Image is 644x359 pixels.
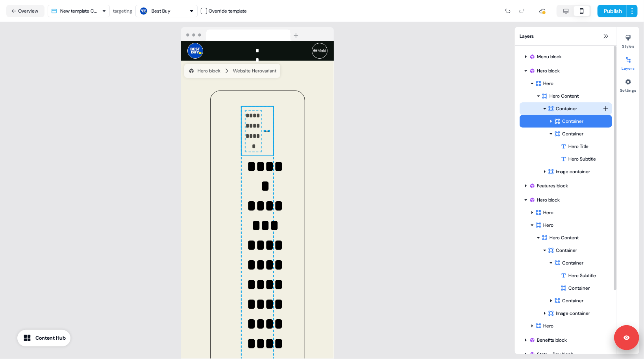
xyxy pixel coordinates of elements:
div: Hero ContentContainerContainerHero SubtitleContainerContainerImage container [520,231,612,320]
div: Hero [520,320,612,332]
div: ContainerContainerContainerHero TitleHero Subtitle [520,102,612,165]
div: HeroHero ContentContainerContainerHero SubtitleContainerContainerImage container [520,219,612,320]
div: Hero [520,206,612,219]
div: Hero Subtitle [561,272,612,279]
div: Container [561,284,609,292]
div: Hero blockHeroHero ContentContainerContainerContainerHero TitleHero SubtitleImage container [520,65,612,178]
div: Hero Content [542,234,609,242]
div: Benefits block [529,336,609,344]
div: Hero Title [561,142,612,150]
img: Browser topbar [181,27,302,41]
div: Hero block [188,67,220,75]
div: ContainerHero TitleHero Subtitle [520,128,612,165]
div: Website Hero variant [233,67,276,75]
div: targeting [113,7,132,15]
div: ContainerContainerHero SubtitleContainerContainer [520,244,612,307]
div: Hero Content [542,92,609,100]
div: Benefits block [520,334,612,346]
div: Hero block [529,67,609,75]
div: Container [554,259,609,267]
div: Hero ContentContainerContainerContainerHero TitleHero SubtitleImage container [520,90,612,178]
div: Best Buy [152,7,170,15]
button: Styles [617,31,639,49]
div: Hero blockHeroHeroHero ContentContainerContainerHero SubtitleContainerContainerImage containerHero [520,194,612,332]
div: Stats - Box block [529,350,609,358]
div: Image container [548,168,609,176]
div: Hero [535,322,609,330]
div: Image container [548,309,609,317]
div: Container [554,130,609,138]
div: Container [520,115,612,128]
div: New template Copy [60,7,99,15]
div: Container [548,105,603,113]
button: Layers [617,54,639,71]
div: Menu block [529,53,609,61]
button: Settings [617,76,639,93]
div: Override template [209,7,247,15]
div: Container [554,117,609,125]
div: Features block [529,182,609,190]
div: Hero Subtitle [520,153,612,165]
div: HeroHero ContentContainerContainerContainerHero TitleHero SubtitleImage container [520,77,612,178]
div: Hero Subtitle [561,155,612,163]
div: Container [554,297,609,305]
div: Hero block [529,196,609,204]
div: Hero Subtitle [520,269,612,282]
div: ContainerHero SubtitleContainer [520,257,612,294]
div: Image container [520,165,612,178]
div: Hero [535,209,609,217]
div: Hero Title [520,140,612,153]
div: Container [520,294,612,307]
div: Hero [535,80,609,87]
div: Menu block [520,50,612,63]
div: Image container [520,307,612,320]
div: Container [548,246,609,254]
div: Hero [535,221,609,229]
div: Features block [520,179,612,192]
button: Publish [598,5,627,17]
div: Container [520,282,612,294]
button: Overview [6,5,44,17]
div: Layers [515,27,617,46]
button: Best Buy [135,5,198,17]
